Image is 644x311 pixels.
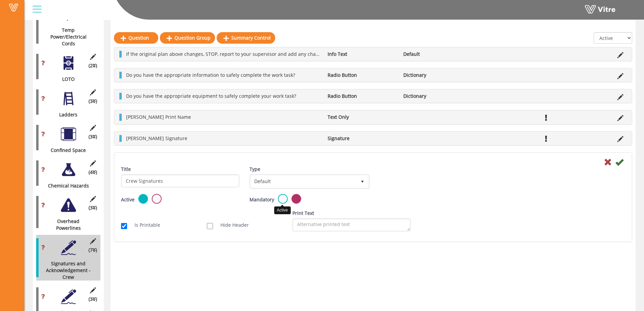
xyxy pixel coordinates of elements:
span: If the original plan above changes, STOP, report to your supervisor and add any changes to the PT... [126,51,385,57]
li: Text Only [324,114,400,120]
span: (3 ) [89,296,97,303]
div: Confined Space [36,147,95,154]
label: Print Text [292,210,314,217]
span: select [356,175,368,187]
span: (3 ) [89,98,97,105]
label: Active [121,196,135,203]
li: Radio Button [324,72,400,79]
label: Hide Header [214,222,249,228]
li: Radio Button [324,93,400,99]
label: Type [249,166,260,173]
span: Do you have the appropriate equipment to safely complete your work task? [126,93,296,99]
span: (7 ) [89,247,97,253]
span: (3 ) [89,204,97,211]
input: Hide Header [207,223,213,229]
div: LOTO [36,76,95,83]
label: Is Printable [128,222,160,228]
input: Is Printable [121,223,127,229]
li: Signature [324,135,400,142]
a: Question Group [160,32,215,44]
div: Chemical Hazards [36,182,95,189]
span: Do you have the appropriate information to safely complete the work task? [126,72,295,78]
li: Default [400,51,476,58]
span: Default [251,175,356,187]
a: Question [114,32,158,44]
li: Dictionary [400,93,476,99]
span: [PERSON_NAME] Print Name [126,114,191,120]
div: Temp Power/Electrical Cords [36,27,95,47]
span: (2 ) [89,62,97,69]
span: (4 ) [89,169,97,176]
div: Overhead Powerlines [36,218,95,231]
div: Signatures and Acknowledgement - Crew [36,260,95,281]
div: Ladders [36,111,95,118]
span: [PERSON_NAME] Signature [126,135,187,141]
li: Info Text [324,51,400,58]
span: (3 ) [89,133,97,140]
a: Summary Control [217,32,275,44]
label: Mandatory [249,196,274,203]
label: Title [121,166,131,173]
div: Active [274,206,291,214]
li: Dictionary [400,72,476,79]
